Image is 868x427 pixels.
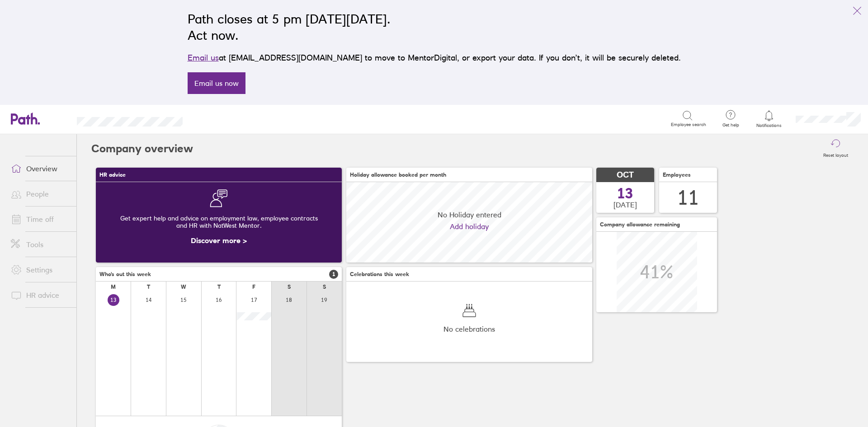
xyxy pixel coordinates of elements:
[818,150,854,158] label: Reset layout
[188,52,681,64] p: at [EMAIL_ADDRESS][DOMAIN_NAME] to move to MentorDigital, or export your data. If you don’t, it w...
[617,186,633,201] span: 13
[188,72,245,94] a: Email us now
[755,109,784,128] a: Notifications
[4,210,76,228] a: Time off
[4,286,76,304] a: HR advice
[671,122,706,127] span: Employee search
[716,122,745,128] span: Get help
[818,134,854,163] button: Reset layout
[217,284,221,290] div: T
[188,11,681,43] h2: Path closes at 5 pm [DATE][DATE]. Act now.
[4,185,76,203] a: People
[103,207,335,236] div: Get expert help and advice on employment law, employee contracts and HR with NatWest Mentor.
[4,160,76,178] a: Overview
[252,284,255,290] div: F
[438,211,501,219] span: No Holiday entered
[663,172,691,178] span: Employees
[329,270,338,279] span: 1
[91,134,193,163] h2: Company overview
[613,201,637,209] span: [DATE]
[4,261,76,279] a: Settings
[350,172,446,178] span: Holiday allowance booked per month
[617,170,634,180] span: OCT
[99,172,126,178] span: HR advice
[350,271,409,277] span: Celebrations this week
[600,221,680,228] span: Company allowance remaining
[323,284,326,290] div: S
[181,284,186,290] div: W
[191,236,247,245] a: Discover more >
[111,284,116,290] div: M
[443,325,495,333] span: No celebrations
[755,123,784,128] span: Notifications
[450,222,489,230] a: Add holiday
[147,284,150,290] div: T
[288,284,291,290] div: S
[188,53,219,62] a: Email us
[99,271,151,277] span: Who's out this week
[4,235,76,253] a: Tools
[207,114,230,122] div: Search
[677,186,699,209] div: 11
